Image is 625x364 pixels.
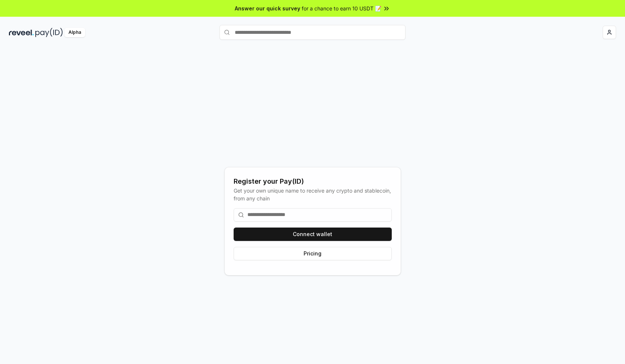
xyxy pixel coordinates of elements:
[234,247,392,260] button: Pricing
[234,228,392,241] button: Connect wallet
[64,28,85,37] div: Alpha
[302,4,381,12] span: for a chance to earn 10 USDT 📝
[234,187,392,202] div: Get your own unique name to receive any crypto and stablecoin, from any chain
[9,28,34,37] img: reveel_dark
[35,28,63,37] img: pay_id
[235,4,300,12] span: Answer our quick survey
[234,176,392,187] div: Register your Pay(ID)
